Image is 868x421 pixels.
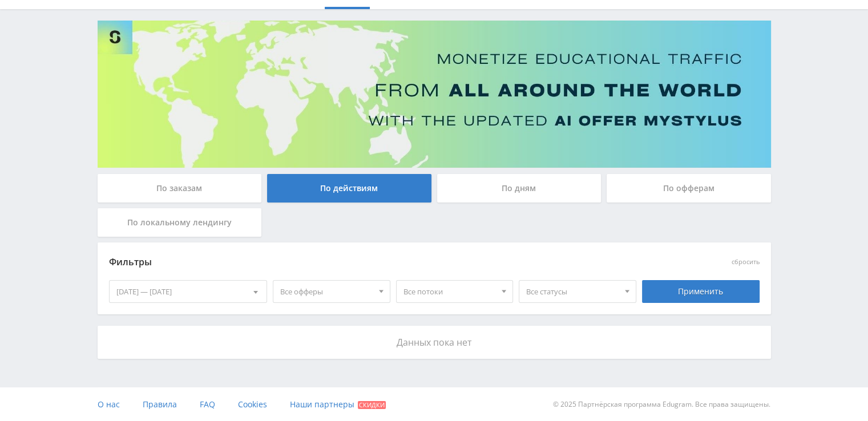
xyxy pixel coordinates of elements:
span: Правила [143,399,177,410]
div: По офферам [607,174,771,203]
div: По заказам [98,174,262,203]
div: [DATE] — [DATE] [110,281,267,302]
img: Banner [98,21,771,168]
div: По локальному лендингу [98,208,262,237]
span: Все статусы [526,281,619,302]
div: Фильтры [109,254,596,271]
div: Применить [642,280,760,303]
span: Наши партнеры [290,399,354,410]
span: Скидки [358,401,386,409]
span: Все офферы [280,281,373,302]
span: Cookies [238,399,267,410]
div: По дням [437,174,601,203]
span: Все потоки [403,281,496,302]
p: Данных пока нет [109,337,760,347]
div: По действиям [267,174,431,203]
button: сбросить [732,258,760,266]
span: О нас [98,399,120,410]
span: FAQ [200,399,215,410]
